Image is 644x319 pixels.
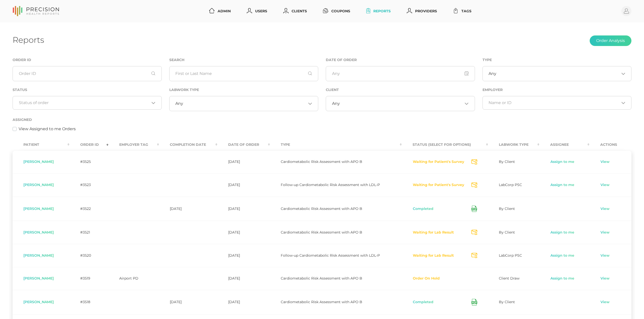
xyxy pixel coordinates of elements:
div: Search for option [482,96,632,110]
span: [PERSON_NAME] [23,253,54,258]
span: [PERSON_NAME] [23,300,54,304]
label: Search [169,58,184,62]
td: [DATE] [217,244,270,267]
th: Completion Date : activate to sort column ascending [159,139,217,150]
a: Admin [207,7,233,16]
span: LabCorp PSC [499,253,522,258]
a: Assign to me [550,276,575,281]
td: [DATE] [217,267,270,290]
h1: Reports [13,35,44,45]
th: Employer Tag : activate to sort column ascending [108,139,159,150]
td: #3520 [69,244,109,267]
svg: Send Notification [471,253,477,258]
span: Client Draw [499,276,519,281]
div: Search for option [326,96,475,111]
svg: Send Notification [471,159,477,165]
a: Assign to me [550,253,575,258]
a: Users [245,7,269,16]
a: Assign to me [550,230,575,235]
a: View [600,206,610,211]
th: Date Of Order : activate to sort column ascending [217,139,270,150]
button: Completed [413,300,434,305]
span: Cardiometabolic Risk Assessment with APO B [281,159,362,164]
a: View [600,253,610,258]
button: Order On Hold [413,276,440,281]
span: [PERSON_NAME] [23,206,54,211]
button: Waiting for Patient's Survey [413,159,464,164]
th: Order ID : activate to sort column ascending [69,139,109,150]
input: Any [326,66,475,81]
td: [DATE] [159,197,217,221]
td: [DATE] [217,197,270,221]
span: By Client [499,300,515,304]
label: View Assigned to me Orders [19,126,76,132]
input: Search for option [19,100,150,105]
a: View [600,300,610,305]
input: Search for option [340,101,463,106]
a: View [600,183,610,188]
button: Order Analysis [590,35,631,46]
a: Clients [281,7,309,16]
span: Any [175,101,183,106]
span: [PERSON_NAME] [23,183,54,187]
a: Coupons [321,7,352,16]
a: Providers [405,7,439,16]
a: Assign to me [550,159,575,164]
a: Reports [364,7,393,16]
span: LabCorp PSC [499,183,522,187]
th: Patient : activate to sort column ascending [13,139,69,150]
label: Employer [482,88,503,92]
td: #3519 [69,267,109,290]
button: Waiting for Patient's Survey [413,183,464,188]
td: [DATE] [217,290,270,314]
a: View [600,276,610,281]
label: Labwork Type [169,88,199,92]
td: Airport PD [108,267,159,290]
th: Status (Select for Options) : activate to sort column ascending [402,139,488,150]
a: Assign to me [550,183,575,188]
td: #3521 [69,221,109,244]
a: View [600,230,610,235]
label: Date of Order [326,58,357,62]
span: Any [332,101,340,106]
a: View [600,159,610,164]
td: [DATE] [217,173,270,197]
span: By Client [499,159,515,164]
label: Assigned [13,118,32,122]
span: [PERSON_NAME] [23,276,54,281]
div: Search for option [169,96,318,111]
input: Search for option [496,71,619,76]
span: By Client [499,230,515,235]
td: [DATE] [159,290,217,314]
button: Completed [413,206,434,211]
input: First or Last Name [169,66,318,81]
span: Cardiometabolic Risk Assessment with APO B [281,276,362,281]
label: Type [482,58,492,62]
span: Cardiometabolic Risk Assessment with APO B [281,206,362,211]
span: [PERSON_NAME] [23,230,54,235]
div: Search for option [482,66,632,81]
input: Search for option [183,101,306,106]
button: Waiting for Lab Result [413,253,454,258]
a: Tags [451,7,473,16]
th: Actions [589,139,631,150]
label: Client [326,88,339,92]
span: Follow-up Cardiometabolic Risk Assessment with LDL-P [281,183,380,187]
td: #3523 [69,173,109,197]
span: Any [489,71,496,76]
td: #3525 [69,150,109,173]
th: Assignee : activate to sort column ascending [539,139,589,150]
span: Cardiometabolic Risk Assessment with APO B [281,230,362,235]
span: Follow-up Cardiometabolic Risk Assessment with LDL-P [281,253,380,258]
th: Type : activate to sort column ascending [270,139,401,150]
svg: Send Notification [471,183,477,188]
button: Waiting for Lab Result [413,230,454,235]
span: By Client [499,206,515,211]
td: #3518 [69,290,109,314]
span: Cardiometabolic Risk Assessment with APO B [281,300,362,304]
label: Order ID [13,58,31,62]
span: [PERSON_NAME] [23,159,54,164]
input: Order ID [13,66,162,81]
svg: Send Notification [471,230,477,235]
td: [DATE] [217,221,270,244]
